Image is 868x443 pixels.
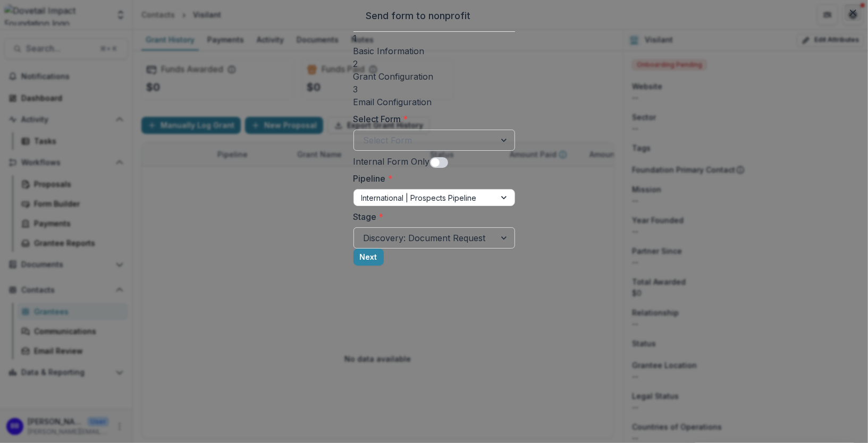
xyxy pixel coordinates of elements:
label: Internal Form Only [353,156,430,167]
div: 2 [353,57,515,70]
label: Select Form [353,113,509,125]
label: Stage [353,210,509,223]
h3: Basic Information [353,45,515,57]
div: 1 [353,32,515,45]
div: 3 [353,83,515,96]
button: Next [353,249,384,266]
div: Progress [353,32,515,108]
button: Close [845,4,862,21]
label: Pipeline [353,172,509,185]
h3: Email Configuration [353,96,515,108]
h3: Grant Configuration [353,70,515,83]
